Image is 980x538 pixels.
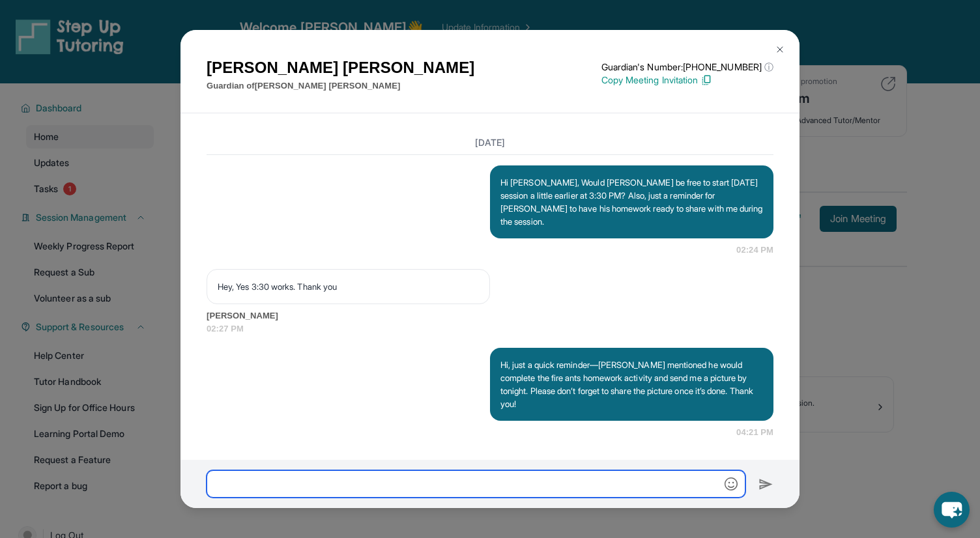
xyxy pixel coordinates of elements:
[207,136,773,149] h3: [DATE]
[601,74,773,87] p: Copy Meeting Invitation
[758,477,773,492] img: Send icon
[934,492,970,528] button: chat-button
[500,358,763,410] p: Hi, just a quick reminder—[PERSON_NAME] mentioned he would complete the fire ants homework activi...
[218,280,479,293] p: Hey, Yes 3:30 works. Thank you
[207,322,773,335] span: 02:27 PM
[736,244,773,257] span: 02:24 PM
[207,56,474,79] h1: [PERSON_NAME] [PERSON_NAME]
[700,74,712,86] img: Copy Icon
[500,176,763,228] p: Hi [PERSON_NAME], Would [PERSON_NAME] be free to start [DATE] session a little earlier at 3:30 PM...
[207,309,773,322] span: [PERSON_NAME]
[764,61,773,74] span: ⓘ
[601,61,773,74] p: Guardian's Number: [PHONE_NUMBER]
[725,477,738,490] img: Emoji
[775,44,785,55] img: Close Icon
[736,426,773,439] span: 04:21 PM
[207,79,474,92] p: Guardian of [PERSON_NAME] [PERSON_NAME]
